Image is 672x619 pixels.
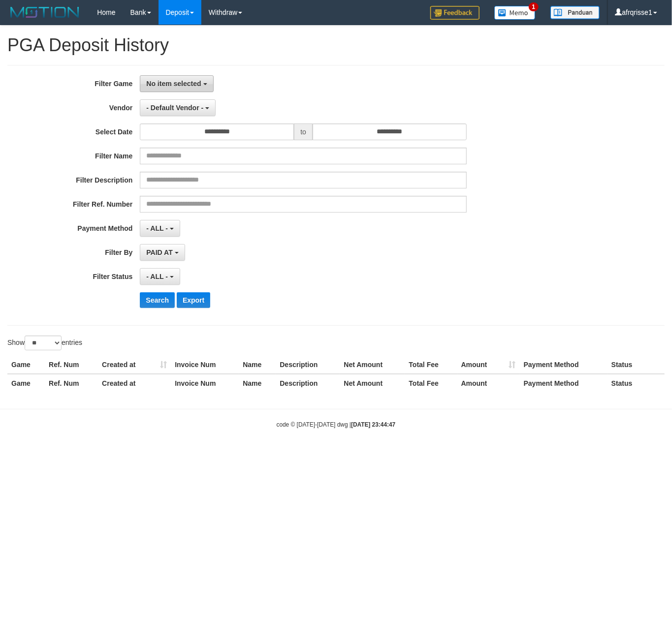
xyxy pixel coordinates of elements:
button: No item selected [140,75,213,92]
th: Total Fee [405,356,457,374]
button: - Default Vendor - [140,99,216,116]
th: Payment Method [520,374,608,392]
button: - ALL - [140,268,180,285]
th: Invoice Num [171,356,239,374]
span: 1 [529,2,539,11]
th: Name [239,374,276,392]
th: Amount [457,356,520,374]
span: - ALL - [146,224,168,232]
th: Total Fee [405,374,457,392]
th: Ref. Num [45,356,98,374]
span: No item selected [146,80,201,88]
button: Export [177,292,210,308]
th: Game [7,374,45,392]
th: Description [276,356,340,374]
th: Net Amount [340,356,405,374]
small: code © [DATE]-[DATE] dwg | [277,421,396,428]
th: Created at [98,374,171,392]
span: - Default Vendor - [146,104,203,112]
th: Payment Method [520,356,608,374]
select: Showentries [25,336,62,350]
button: - ALL - [140,220,180,237]
span: PAID AT [146,248,172,256]
th: Amount [457,374,520,392]
label: Show entries [7,336,82,350]
img: MOTION_logo.png [7,5,82,20]
th: Status [608,356,665,374]
button: PAID AT [140,244,185,261]
img: Feedback.jpg [430,6,480,20]
strong: [DATE] 23:44:47 [351,421,395,428]
span: to [294,124,313,140]
th: Game [7,356,45,374]
th: Status [608,374,665,392]
button: Search [140,292,175,308]
th: Ref. Num [45,374,98,392]
th: Invoice Num [171,374,239,392]
th: Created at [98,356,171,374]
span: - ALL - [146,273,168,280]
img: Button%20Memo.svg [494,6,536,20]
h1: PGA Deposit History [7,35,665,55]
th: Net Amount [340,374,405,392]
th: Description [276,374,340,392]
img: panduan.png [550,6,600,19]
th: Name [239,356,276,374]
